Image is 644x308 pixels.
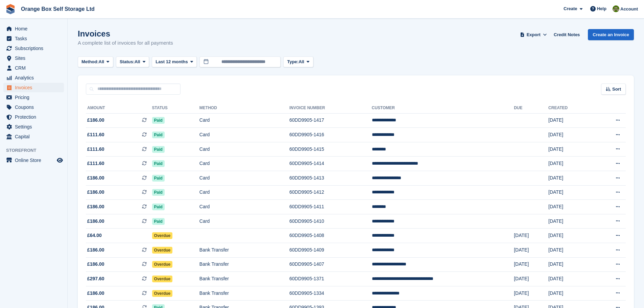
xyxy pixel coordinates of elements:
[78,39,173,47] p: A complete list of invoices for all payments
[519,29,548,40] button: Export
[548,243,593,258] td: [DATE]
[514,229,548,243] td: [DATE]
[152,189,165,196] span: Paid
[613,5,619,12] img: Pippa White
[289,185,372,200] td: 60DD9905-1412
[199,185,289,200] td: Card
[152,204,165,210] span: Paid
[514,243,548,258] td: [DATE]
[87,290,104,297] span: £186.00
[3,122,64,132] a: menu
[87,275,104,282] span: £297.60
[548,272,593,286] td: [DATE]
[86,103,152,114] th: Amount
[548,142,593,157] td: [DATE]
[152,175,165,182] span: Paid
[5,4,16,14] img: stora-icon-8386f47178a22dfd0bd8f6a31ec36ba5ce8667c1dd55bd0f319d3a0aa187defe.svg
[199,257,289,272] td: Bank Transfer
[15,102,55,112] span: Coupons
[15,53,55,63] span: Sites
[152,132,165,138] span: Paid
[548,113,593,128] td: [DATE]
[87,218,104,225] span: £186.00
[152,146,165,153] span: Paid
[564,5,577,12] span: Create
[289,128,372,142] td: 60DD9905-1416
[15,83,55,92] span: Invoices
[289,200,372,214] td: 60DD9905-1411
[548,185,593,200] td: [DATE]
[548,103,593,114] th: Created
[3,112,64,122] a: menu
[152,160,165,167] span: Paid
[116,56,149,68] button: Status: All
[289,103,372,114] th: Invoice Number
[548,171,593,186] td: [DATE]
[299,58,304,65] span: All
[289,243,372,258] td: 60DD9905-1409
[199,157,289,171] td: Card
[3,156,64,165] a: menu
[87,160,104,167] span: £111.60
[548,157,593,171] td: [DATE]
[514,272,548,286] td: [DATE]
[87,174,104,182] span: £186.00
[289,157,372,171] td: 60DD9905-1414
[289,113,372,128] td: 60DD9905-1417
[152,276,173,282] span: Overdue
[548,214,593,229] td: [DATE]
[3,73,64,82] a: menu
[15,132,55,141] span: Capital
[289,214,372,229] td: 60DD9905-1410
[527,31,541,38] span: Export
[3,132,64,141] a: menu
[152,247,173,254] span: Overdue
[152,56,197,68] button: Last 12 months
[289,272,372,286] td: 60DD9905-1371
[3,83,64,92] a: menu
[87,261,104,268] span: £186.00
[514,286,548,301] td: [DATE]
[199,200,289,214] td: Card
[612,86,621,93] span: Sort
[289,142,372,157] td: 60DD9905-1415
[3,102,64,112] a: menu
[597,5,606,12] span: Help
[3,44,64,53] a: menu
[87,117,104,124] span: £186.00
[283,56,313,68] button: Type: All
[135,58,140,65] span: All
[588,29,634,40] a: Create an Invoice
[78,56,113,68] button: Method: All
[289,286,372,301] td: 60DD9905-1334
[15,34,55,43] span: Tasks
[514,257,548,272] td: [DATE]
[3,93,64,102] a: menu
[289,171,372,186] td: 60DD9905-1413
[199,128,289,142] td: Card
[87,131,104,138] span: £111.60
[551,29,582,40] a: Credit Notes
[152,261,173,268] span: Overdue
[3,53,64,63] a: menu
[548,229,593,243] td: [DATE]
[548,128,593,142] td: [DATE]
[199,214,289,229] td: Card
[156,58,188,65] span: Last 12 months
[289,257,372,272] td: 60DD9905-1407
[548,286,593,301] td: [DATE]
[514,103,548,114] th: Due
[3,34,64,43] a: menu
[15,156,55,165] span: Online Store
[620,6,638,13] span: Account
[199,286,289,301] td: Bank Transfer
[78,29,173,38] h1: Invoices
[99,58,104,65] span: All
[199,103,289,114] th: Method
[15,44,55,53] span: Subscriptions
[87,203,104,210] span: £186.00
[152,290,173,297] span: Overdue
[15,73,55,82] span: Analytics
[152,232,173,239] span: Overdue
[87,232,102,239] span: £64.00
